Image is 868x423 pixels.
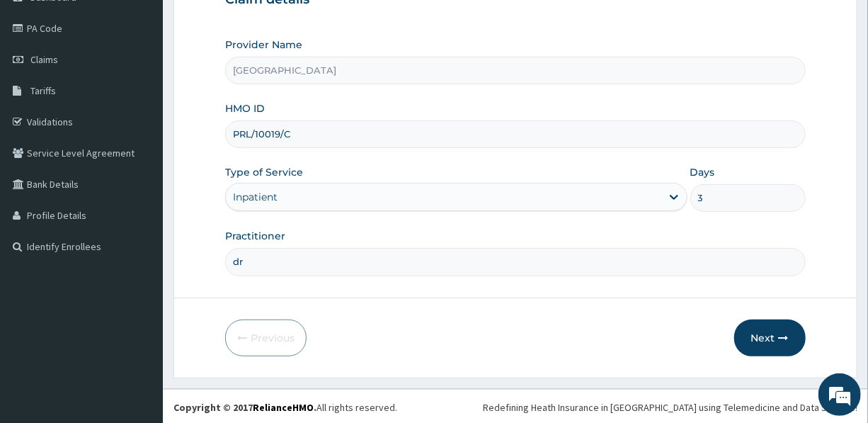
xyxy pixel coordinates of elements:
[225,320,307,356] button: Previous
[173,401,316,414] strong: Copyright © 2017 .
[74,79,238,98] div: Chat with us now
[225,165,303,179] label: Type of Service
[30,53,58,66] span: Claims
[82,123,195,266] span: We're online!
[233,190,278,204] div: Inpatient
[225,229,285,243] label: Practitioner
[232,7,266,41] div: Minimize live chat window
[30,84,56,97] span: Tariffs
[253,401,314,414] a: RelianceHMO
[225,101,265,115] label: HMO ID
[225,38,302,52] label: Provider Name
[225,248,805,276] input: Enter Name
[483,400,857,414] div: Redefining Heath Insurance in [GEOGRAPHIC_DATA] using Telemedicine and Data Science!
[26,71,57,106] img: d_794563401_company_1708531726252_794563401
[7,276,270,326] textarea: Type your message and hit 'Enter'
[225,120,805,148] input: Enter HMO ID
[734,320,806,356] button: Next
[690,165,715,179] label: Days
